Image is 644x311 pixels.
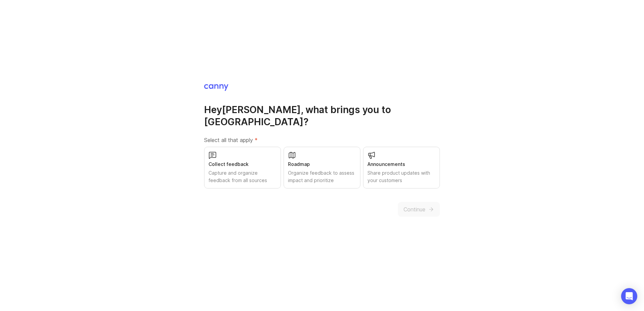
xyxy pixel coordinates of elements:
img: Canny Home [204,84,228,91]
div: Organize feedback to assess impact and prioritize [288,169,356,184]
button: Collect feedbackCapture and organize feedback from all sources [204,147,281,188]
label: Select all that apply [204,136,440,144]
h1: Hey [PERSON_NAME] , what brings you to [GEOGRAPHIC_DATA]? [204,104,440,128]
div: Capture and organize feedback from all sources [208,169,277,184]
div: Open Intercom Messenger [621,288,637,304]
div: Roadmap [288,161,356,168]
div: Collect feedback [208,161,277,168]
button: RoadmapOrganize feedback to assess impact and prioritize [284,147,360,188]
span: Continue [404,205,425,213]
div: Announcements [367,161,436,168]
button: AnnouncementsShare product updates with your customers [363,147,440,188]
button: Continue [398,202,440,217]
div: Share product updates with your customers [367,169,436,184]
